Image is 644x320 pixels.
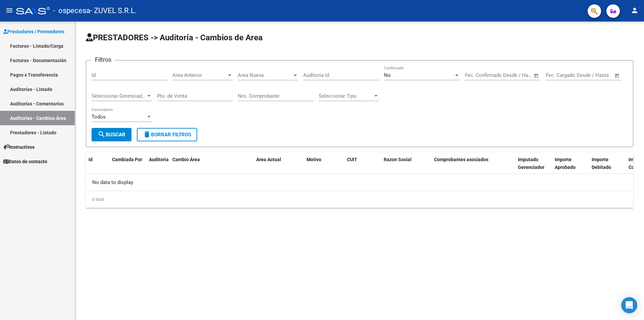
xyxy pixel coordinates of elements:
datatable-header-cell: Auditoria [146,152,170,182]
datatable-header-cell: Importe Aprobado [552,152,589,182]
input: Start date [465,72,487,78]
span: Seleccionar Gerenciador [92,93,146,99]
span: Area Anterior [172,72,227,78]
button: Open calendar [613,72,621,80]
span: - ospecesa [53,3,90,18]
span: CUIT [347,157,357,162]
datatable-header-cell: Area Actual [254,152,304,182]
span: Id [89,157,93,162]
mat-icon: menu [5,6,13,14]
span: Razon Social [384,157,412,162]
input: End date [493,72,525,78]
datatable-header-cell: Comprobantes asociados [431,152,515,182]
span: Motivo [307,157,321,162]
mat-icon: delete [143,130,151,138]
span: Comprobantes asociados [434,157,488,162]
span: Area Nueva [238,72,292,78]
input: Start date [546,72,568,78]
span: Importe Debitado [592,157,611,170]
button: Open calendar [533,72,540,80]
span: Seleccionar Tipo [319,93,373,99]
div: 0 total [86,191,633,208]
span: - ZUVEL S.R.L. [90,3,137,18]
h3: Filtros [92,55,115,64]
datatable-header-cell: Cambio Área [170,152,254,182]
mat-icon: person [631,6,639,14]
span: PRESTADORES -> Auditoría - Cambios de Area [86,33,263,42]
div: Open Intercom Messenger [621,297,637,313]
span: Importe Aprobado [555,157,576,170]
span: Imputado Gerenciador [518,157,544,170]
span: Cambio Área [172,157,200,162]
datatable-header-cell: CUIT [344,152,381,182]
span: Prestadores / Proveedores [3,28,64,35]
mat-icon: search [98,130,106,138]
input: End date [574,72,606,78]
div: No data to display [86,174,633,191]
span: Auditoria [149,157,169,162]
span: Area Actual [256,157,281,162]
datatable-header-cell: Importe Debitado [589,152,626,182]
datatable-header-cell: Motivo [304,152,344,182]
span: Datos de contacto [3,158,47,165]
button: Borrar Filtros [137,128,197,141]
span: Borrar Filtros [143,132,191,138]
span: Buscar [98,132,125,138]
span: Todos [92,114,106,120]
datatable-header-cell: Imputado Gerenciador [515,152,552,182]
datatable-header-cell: Cambiada Por [109,152,146,182]
button: Buscar [92,128,131,141]
datatable-header-cell: Razon Social [381,152,431,182]
span: No [384,72,391,78]
datatable-header-cell: Id [86,152,109,182]
span: Instructivos [3,143,35,151]
span: Cambiada Por [112,157,142,162]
